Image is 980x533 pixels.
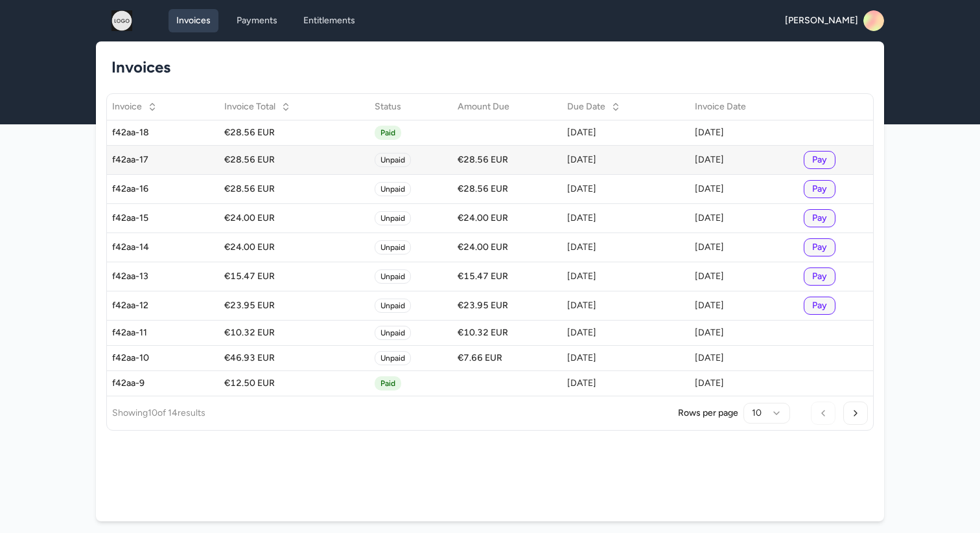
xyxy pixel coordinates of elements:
[224,326,364,339] div: €10.32 EUR
[804,180,835,198] button: Pay
[375,126,401,140] span: Paid
[229,9,285,32] a: Payments
[804,209,835,227] button: Pay
[785,14,858,27] span: [PERSON_NAME]
[678,407,738,420] p: Rows per page
[112,407,205,420] p: Showing 10 of 14 results
[224,352,364,365] div: €46.93 EUR
[112,212,214,225] div: f42aa-15
[169,9,218,32] a: Invoices
[375,299,411,313] span: Unpaid
[695,183,793,196] div: [DATE]
[785,10,884,31] a: [PERSON_NAME]
[458,299,557,312] div: €23.95 EUR
[375,376,401,391] span: Paid
[567,183,684,196] div: [DATE]
[567,299,684,312] div: [DATE]
[804,151,835,169] button: Pay
[112,299,214,312] div: f42aa-12
[695,299,793,312] div: [DATE]
[695,270,793,283] div: [DATE]
[224,212,364,225] div: €24.00 EUR
[224,270,364,283] div: €15.47 EUR
[567,100,605,113] span: Due Date
[224,126,364,139] div: €28.56 EUR
[458,270,557,283] div: €15.47 EUR
[296,9,363,32] a: Entitlements
[224,299,364,312] div: €23.95 EUR
[369,94,452,120] th: Status
[375,182,411,196] span: Unpaid
[224,153,364,166] div: €28.56 EUR
[567,153,684,166] div: [DATE]
[112,352,214,365] div: f42aa-10
[559,96,629,117] button: Due Date
[112,126,214,139] div: f42aa-18
[112,183,214,196] div: f42aa-16
[804,297,835,315] button: Pay
[567,241,684,254] div: [DATE]
[458,183,557,196] div: €28.56 EUR
[567,326,684,339] div: [DATE]
[567,270,684,283] div: [DATE]
[112,270,214,283] div: f42aa-13
[112,241,214,254] div: f42aa-14
[112,153,214,166] div: f42aa-17
[216,96,299,117] button: Invoice Total
[375,326,411,340] span: Unpaid
[804,238,835,256] button: Pay
[224,241,364,254] div: €24.00 EUR
[375,351,411,365] span: Unpaid
[695,352,793,365] div: [DATE]
[458,212,557,225] div: €24.00 EUR
[567,377,684,390] div: [DATE]
[695,212,793,225] div: [DATE]
[695,377,793,390] div: [DATE]
[695,326,793,339] div: [DATE]
[458,153,557,166] div: €28.56 EUR
[690,94,799,120] th: Invoice Date
[567,126,684,139] div: [DATE]
[224,377,364,390] div: €12.50 EUR
[458,326,557,339] div: €10.32 EUR
[111,57,858,78] h1: Invoices
[375,269,411,284] span: Unpaid
[112,326,214,339] div: f42aa-11
[104,96,165,117] button: Invoice
[112,377,214,390] div: f42aa-9
[375,153,411,167] span: Unpaid
[112,100,142,113] span: Invoice
[567,352,684,365] div: [DATE]
[452,94,563,120] th: Amount Due
[458,352,557,365] div: €7.66 EUR
[375,240,411,255] span: Unpaid
[224,100,275,113] span: Invoice Total
[224,183,364,196] div: €28.56 EUR
[567,212,684,225] div: [DATE]
[695,126,793,139] div: [DATE]
[695,153,793,166] div: [DATE]
[804,267,835,286] button: Pay
[458,241,557,254] div: €24.00 EUR
[695,241,793,254] div: [DATE]
[101,10,143,31] img: logo.png
[375,211,411,225] span: Unpaid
